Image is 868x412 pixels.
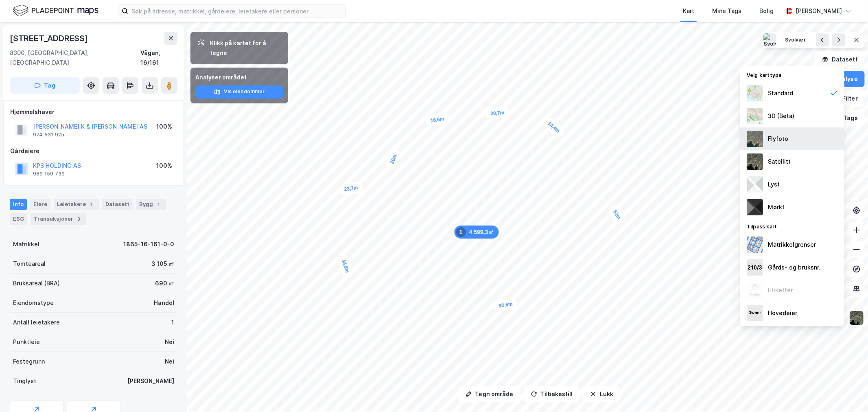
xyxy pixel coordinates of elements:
[13,239,39,249] div: Matrikkel
[785,37,806,44] div: Svolvær
[13,318,60,327] div: Antall leietakere
[747,305,763,321] img: majorOwner.b5e170eddb5c04bfeeff.jpeg
[75,215,83,223] div: 3
[156,122,172,131] div: 100%
[815,51,865,68] button: Datasett
[13,298,54,308] div: Eiendomstype
[10,213,27,225] div: ESG
[768,134,788,144] div: Flyfoto
[583,386,620,402] button: Lukk
[13,357,45,366] div: Festegrunn
[87,200,96,208] div: 1
[155,278,174,288] div: 690 ㎡
[768,202,785,212] div: Mørkt
[459,386,520,402] button: Tegn område
[10,146,177,156] div: Gårdeiere
[827,373,868,412] div: Kontrollprogram for chat
[10,32,90,45] div: [STREET_ADDRESS]
[763,33,776,46] img: Svolvær
[155,200,163,208] div: 1
[768,180,780,189] div: Lyst
[455,226,499,239] div: Map marker
[768,240,816,250] div: Matrikkelgrenser
[768,308,797,318] div: Hovedeier
[493,298,518,313] div: Map marker
[768,111,794,121] div: 3D (Beta)
[768,88,793,98] div: Standard
[849,310,864,326] img: 9k=
[747,259,763,276] img: cadastreKeys.547ab17ec502f5a4ef2b.jpeg
[768,285,793,295] div: Etiketter
[524,386,580,402] button: Tilbakestill
[747,237,763,253] img: cadastreBorders.cfe08de4b5ddd52a10de.jpeg
[13,278,60,288] div: Bruksareal (BRA)
[768,157,791,167] div: Satellitt
[123,239,174,249] div: 1865-16-161-0-0
[768,263,820,272] div: Gårds- og bruksnr.
[13,259,46,269] div: Tomteareal
[195,85,283,99] button: Vis eiendommer
[747,131,763,147] img: Z
[747,199,763,215] img: nCdM7BzjoCAAAAAElFTkSuQmCC
[747,108,763,124] img: Z
[10,77,80,94] button: Tag
[541,115,566,139] div: Map marker
[165,337,174,347] div: Nei
[140,48,177,68] div: Vågan, 16/161
[759,6,774,16] div: Bolig
[780,33,811,46] button: Svolvær
[33,171,65,177] div: 989 159 739
[151,259,174,269] div: 3 105 ㎡
[740,219,844,233] div: Tilpass kart
[740,67,844,82] div: Velg karttype
[607,204,627,226] div: Map marker
[747,176,763,193] img: luj3wr1y2y3+OchiMxRmMxRlscgabnMEmZ7DJGWxyBpucwSZnsMkZbHIGm5zBJmewyRlscgabnMEmZ7DJGWxyBpucwSZnsMkZ...
[747,282,763,298] img: Z
[796,6,842,16] div: [PERSON_NAME]
[165,357,174,366] div: Nei
[30,199,50,210] div: Eiere
[210,38,282,58] div: Klikk på kartet for å tegne
[683,6,694,16] div: Kart
[156,161,172,171] div: 100%
[13,4,98,18] img: logo.f888ab2527a4732fd821a326f86c7f29.svg
[827,373,868,412] iframe: Chat Widget
[339,182,363,196] div: Map marker
[13,376,36,386] div: Tinglyst
[336,253,354,279] div: Map marker
[747,153,763,170] img: 9k=
[827,110,865,126] button: Tags
[13,337,40,347] div: Punktleie
[456,227,466,237] div: 1
[102,199,133,210] div: Datasett
[31,213,86,225] div: Transaksjoner
[171,318,174,327] div: 1
[712,6,741,16] div: Mine Tags
[10,107,177,117] div: Hjemmelshaver
[747,85,763,101] img: Z
[136,199,166,210] div: Bygg
[485,107,510,120] div: Map marker
[425,112,450,127] div: Map marker
[385,148,402,170] div: Map marker
[195,72,283,82] div: Analyser området
[10,48,140,68] div: 8300, [GEOGRAPHIC_DATA], [GEOGRAPHIC_DATA]
[54,199,99,210] div: Leietakere
[826,90,865,107] button: Filter
[127,376,174,386] div: [PERSON_NAME]
[10,199,27,210] div: Info
[33,131,64,138] div: 974 531 925
[154,298,174,308] div: Handel
[128,5,345,17] input: Søk på adresse, matrikkel, gårdeiere, leietakere eller personer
